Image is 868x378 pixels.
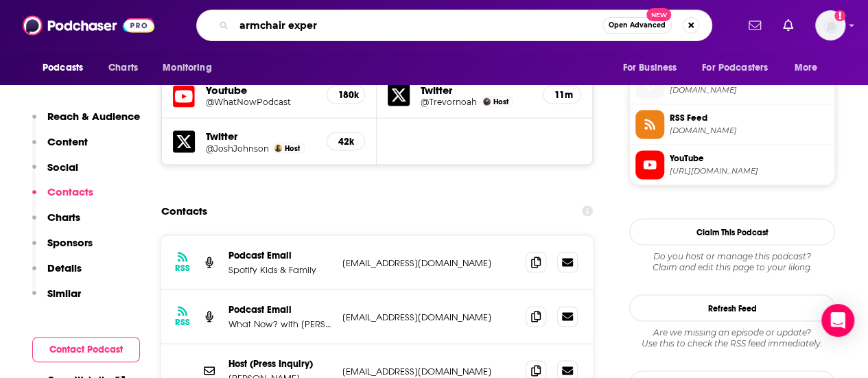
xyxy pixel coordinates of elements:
p: Similar [47,287,81,300]
h3: RSS [175,316,190,327]
p: Content [47,135,88,148]
p: What Now? with [PERSON_NAME] [228,318,331,329]
p: Details [47,261,82,274]
p: Podcast Email [228,303,331,315]
div: Search podcasts, credits, & more... [196,10,712,41]
button: Sponsors [32,236,93,261]
span: Host [493,97,508,106]
button: Contacts [32,185,93,211]
span: More [795,58,818,78]
p: Spotify Kids & Family [228,263,331,275]
span: Host [285,143,300,152]
p: Podcast Email [228,249,331,261]
a: @JoshJohnson [206,143,269,153]
button: Contact Podcast [32,337,140,362]
button: open menu [785,55,835,81]
p: Reach & Audience [47,110,140,123]
img: Trevor Noah [483,97,491,105]
span: feeds.simplecast.com [670,125,829,135]
button: open menu [613,55,694,81]
p: Charts [47,211,80,224]
span: siriusxm.com [670,84,829,95]
p: Social [47,161,78,174]
div: Open Intercom Messenger [821,304,854,337]
span: Monitoring [163,58,211,78]
p: [EMAIL_ADDRESS][DOMAIN_NAME] [342,311,515,322]
button: Refresh Feed [629,294,835,321]
div: Are we missing an episode or update? Use this to check the RSS feed immediately. [629,327,835,349]
span: Do you host or manage this podcast? [629,250,835,261]
button: Charts [32,211,80,236]
div: Claim and edit this page to your liking. [629,250,835,272]
button: Show profile menu [815,10,845,40]
h5: Youtube [206,83,316,96]
span: RSS Feed [670,111,829,123]
button: Details [32,261,82,287]
button: open menu [693,55,788,81]
a: YouTube[URL][DOMAIN_NAME] [635,150,829,179]
img: Josh Johnson [274,144,282,152]
button: Claim This Podcast [629,218,835,245]
img: User Profile [815,10,845,40]
h5: 42k [338,135,353,147]
span: For Podcasters [702,58,768,78]
h5: 11m [554,88,570,100]
span: YouTube [670,152,829,164]
button: Similar [32,287,81,312]
svg: Add a profile image [834,10,845,21]
h5: Twitter [206,129,316,142]
span: https://www.youtube.com/@WhatNowPodcast [670,165,829,176]
button: open menu [153,55,229,81]
span: Podcasts [43,58,83,78]
p: Contacts [47,185,93,198]
span: Logged in as eringalloway [815,10,845,40]
button: Reach & Audience [32,110,140,135]
p: [EMAIL_ADDRESS][DOMAIN_NAME] [342,257,515,268]
a: Show notifications dropdown [743,14,766,37]
a: Charts [99,55,146,81]
p: [EMAIL_ADDRESS][DOMAIN_NAME] [342,365,515,377]
button: Open AdvancedNew [602,17,672,34]
span: Open Advanced [609,22,666,29]
p: Host (Press Inquiry) [228,357,331,369]
img: Podchaser - Follow, Share and Rate Podcasts [23,12,154,38]
h5: Twitter [421,83,531,96]
a: Show notifications dropdown [777,14,799,37]
button: Content [32,135,88,161]
button: open menu [33,55,101,81]
span: New [646,8,671,21]
a: @WhatNowPodcast [206,96,316,106]
button: Social [32,161,78,186]
a: RSS Feed[DOMAIN_NAME] [635,110,829,139]
span: For Business [622,58,677,78]
h5: 180k [338,88,353,100]
a: @Trevornoah [421,96,477,106]
h2: Contacts [161,198,207,224]
span: Charts [108,58,138,78]
input: Search podcasts, credits, & more... [234,14,602,36]
h3: RSS [175,262,190,273]
p: Sponsors [47,236,93,249]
